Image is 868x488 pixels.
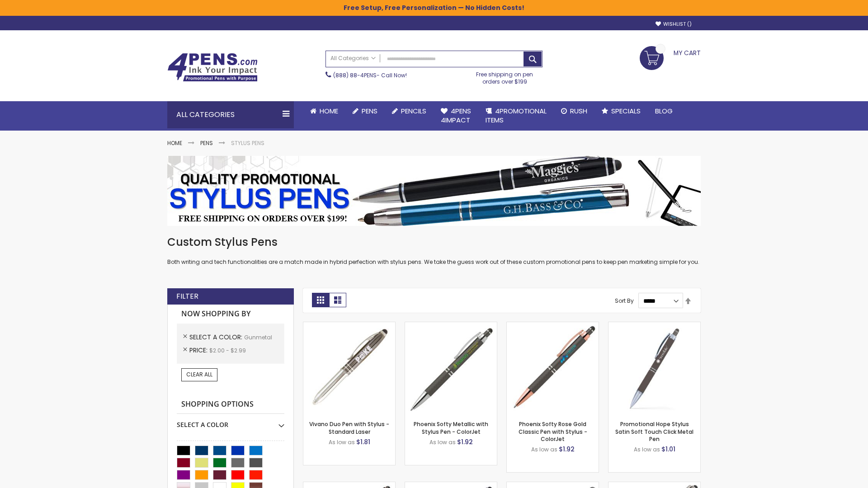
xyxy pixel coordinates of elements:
a: Clear All [181,368,217,381]
span: $2.00 - $2.99 [209,347,246,354]
img: Promotional Hope Stylus Satin Soft Touch Click Metal Pen-Gunmetal [609,322,700,414]
a: Promotional Hope Stylus Satin Soft Touch Click Metal Pen [615,420,693,442]
strong: Stylus Pens [231,139,264,147]
h1: Custom Stylus Pens [167,235,701,249]
a: 4Pens4impact [434,101,478,131]
span: 4Pens 4impact [441,106,471,125]
span: Blog [655,106,673,116]
div: Select A Color [177,414,284,429]
span: - Call Now! [333,71,407,79]
span: $1.81 [356,437,370,446]
span: $1.92 [457,437,473,446]
strong: Now Shopping by [177,305,284,324]
a: Wishlist [656,21,692,28]
a: Blog [648,101,680,121]
span: Home [320,106,338,116]
span: Pens [362,106,377,116]
a: 4PROMOTIONALITEMS [478,101,554,131]
a: All Categories [326,51,380,66]
span: All Categories [330,55,376,62]
a: Pencils [385,101,434,121]
img: Phoenix Softy Metallic with Stylus Pen - ColorJet-Gunmetal [405,322,497,414]
span: Pencils [401,106,426,116]
span: As low as [531,446,557,453]
span: Price [189,346,209,355]
span: $1.92 [559,445,575,454]
a: Vivano Duo Pen with Stylus - Standard Laser [309,420,389,435]
a: (888) 88-4PENS [333,71,377,79]
img: Stylus Pens [167,156,701,226]
label: Sort By [615,297,634,305]
span: Gunmetal [244,333,272,341]
a: Pens [345,101,385,121]
a: Home [303,101,345,121]
a: Vivano Duo Pen with Stylus - Standard Laser-Gunmetal [303,322,395,329]
div: All Categories [167,101,294,128]
div: Free shipping on pen orders over $199 [467,67,543,85]
span: $1.01 [661,445,675,454]
img: 4Pens Custom Pens and Promotional Products [167,53,258,82]
strong: Filter [176,291,198,301]
strong: Grid [312,293,329,307]
span: Clear All [186,371,212,378]
strong: Shopping Options [177,395,284,414]
a: Promotional Hope Stylus Satin Soft Touch Click Metal Pen-Gunmetal [609,322,700,329]
img: Phoenix Softy Rose Gold Classic Pen with Stylus - ColorJet-Gunmetal [507,322,599,414]
span: Specials [611,106,641,116]
span: 4PROMOTIONAL ITEMS [486,106,547,125]
a: Home [167,139,182,147]
a: Specials [594,101,648,121]
a: Phoenix Softy Rose Gold Classic Pen with Stylus - ColorJet [519,420,587,442]
span: Rush [570,106,587,116]
span: As low as [329,438,355,446]
a: Phoenix Softy Metallic with Stylus Pen - ColorJet-Gunmetal [405,322,497,329]
img: Vivano Duo Pen with Stylus - Standard Laser-Gunmetal [303,322,395,414]
span: Select A Color [189,333,244,342]
span: As low as [429,438,456,446]
a: Phoenix Softy Metallic with Stylus Pen - ColorJet [414,420,488,435]
a: Rush [554,101,594,121]
span: As low as [634,446,660,453]
div: Both writing and tech functionalities are a match made in hybrid perfection with stylus pens. We ... [167,235,701,266]
a: Pens [200,139,213,147]
a: Phoenix Softy Rose Gold Classic Pen with Stylus - ColorJet-Gunmetal [507,322,599,329]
